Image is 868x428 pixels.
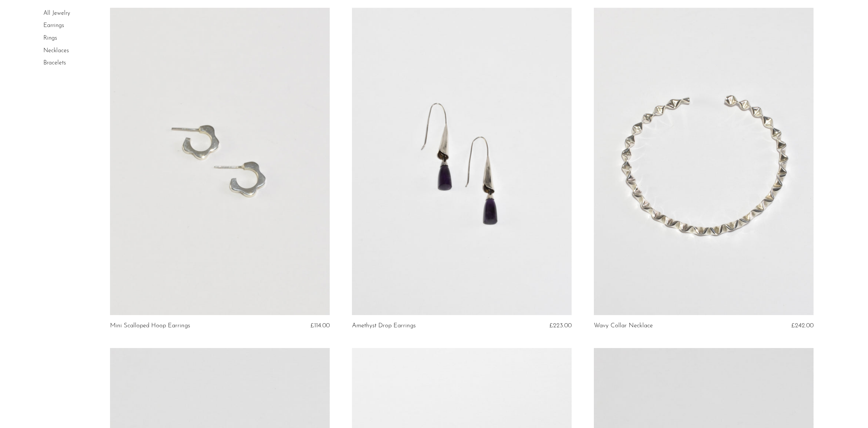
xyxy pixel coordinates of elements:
span: £114.00 [310,322,330,329]
a: Earrings [43,23,64,29]
span: £242.00 [791,322,814,329]
a: Necklaces [43,48,69,54]
a: Amethyst Drop Earrings [352,322,416,329]
a: Bracelets [43,60,66,66]
a: Wavy Collar Necklace [594,322,653,329]
a: All Jewelry [43,10,70,16]
a: Mini Scalloped Hoop Earrings [110,322,190,329]
a: Rings [43,35,57,41]
span: £223.00 [549,322,572,329]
